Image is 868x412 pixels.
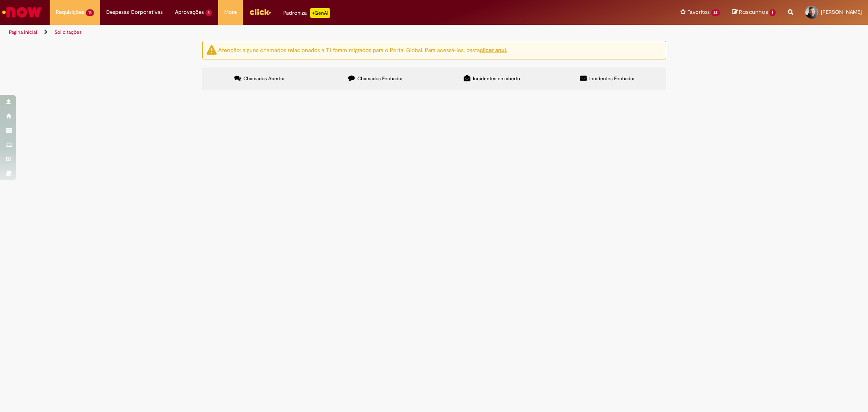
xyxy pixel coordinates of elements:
[6,25,573,40] ul: Trilhas de página
[9,29,37,35] a: Página inicial
[687,8,710,16] span: Favoritos
[1,4,43,20] img: ServiceNow
[770,9,776,16] span: 1
[243,75,286,82] span: Chamados Abertos
[589,75,636,82] span: Incidentes Fechados
[283,8,330,18] div: Padroniza
[249,6,271,18] img: click_logo_yellow_360x200.png
[106,8,163,16] span: Despesas Corporativas
[86,9,94,16] span: 14
[55,29,82,35] a: Solicitações
[711,9,720,16] span: 32
[56,8,84,16] span: Requisições
[218,46,507,53] ng-bind-html: Atenção: alguns chamados relacionados a T.I foram migrados para o Portal Global. Para acessá-los,...
[206,9,212,16] span: 4
[739,8,768,16] span: Rascunhos
[480,46,507,53] a: clicar aqui.
[732,9,776,16] a: Rascunhos
[224,8,237,16] span: More
[175,8,204,16] span: Aprovações
[310,8,330,18] p: +GenAi
[821,9,862,15] span: [PERSON_NAME]
[357,75,404,82] span: Chamados Fechados
[473,75,520,82] span: Incidentes em aberto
